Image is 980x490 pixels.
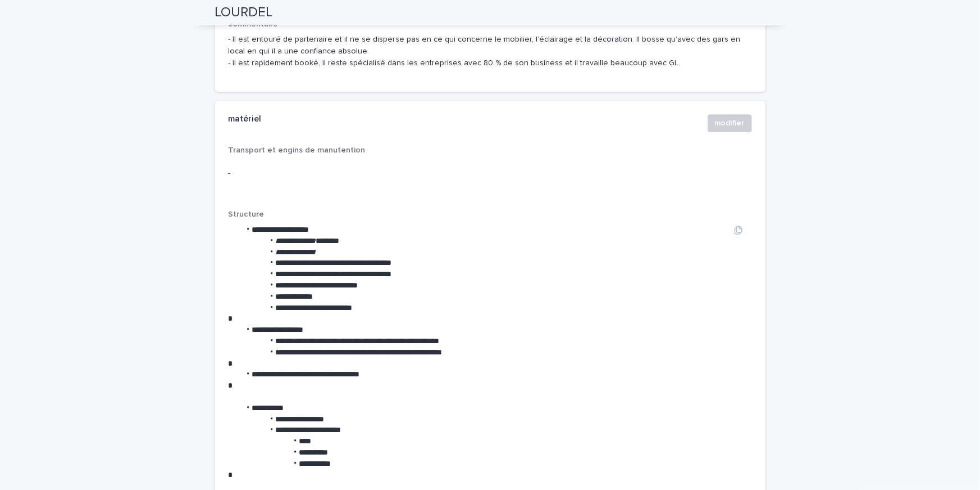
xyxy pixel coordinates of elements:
span: commentaire [229,20,279,28]
button: modifier [708,114,752,132]
p: - [229,168,752,179]
h2: LOURDEL [215,5,273,21]
h2: matériel [229,114,262,124]
span: Transport et engins de manutention [229,146,366,154]
p: - Il est entouré de partenaire et il ne se disperse pas en ce qui concerne le mobilier, l’éclaira... [229,34,752,69]
span: Structure [229,210,265,218]
span: modifier [715,118,745,129]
